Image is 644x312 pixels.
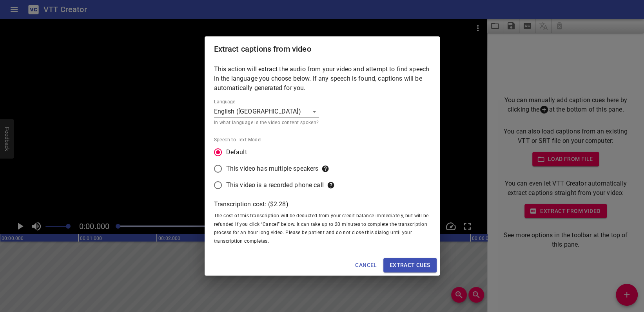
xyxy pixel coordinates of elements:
h6: Extract captions from video [214,43,311,55]
svg: Choose this for very low bit rate audio, like you would hear through a phone speaker [327,181,335,189]
div: speechModel [214,144,430,193]
button: Extract cues [383,258,437,272]
span: Extract cues [390,260,430,270]
p: This video is a recorded phone call [226,180,324,190]
label: Language [214,100,235,105]
p: Transcription cost: ($ 2.28 ) [214,200,430,209]
p: This action will extract the audio from your video and attempt to find speech in the language you... [214,65,430,93]
svg: This option seems to work well for Zoom/Video conferencing calls [321,165,329,173]
span: Cancel [355,260,377,270]
span: Default [226,148,247,157]
button: Cancel [352,258,380,272]
p: This video has multiple speakers [226,164,319,173]
div: English ([GEOGRAPHIC_DATA]) [214,105,319,118]
span: The cost of this transcription will be deducted from your credit balance immediately, but will be... [214,213,429,244]
p: In what language is the video content spoken? [214,119,319,127]
span: Speech to Text Model [214,136,430,144]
